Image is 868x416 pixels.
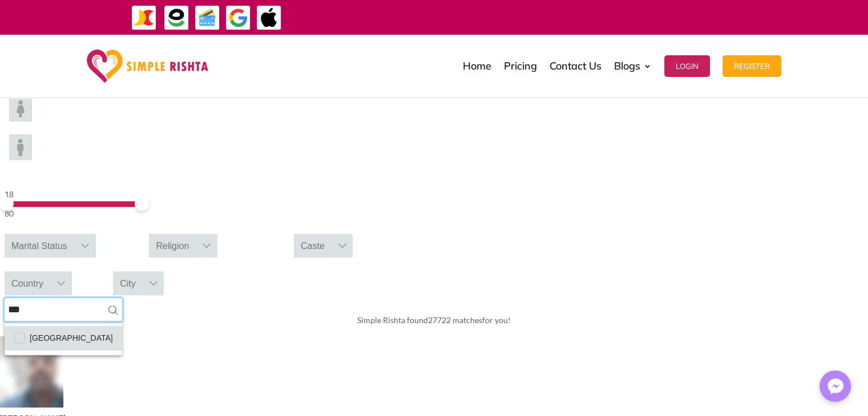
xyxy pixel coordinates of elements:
img: Credit Cards [195,5,220,31]
div: Religion [149,234,196,258]
div: Caste [294,234,332,258]
div: Marital Status [5,234,74,258]
a: Pricing [504,38,537,95]
a: Register [722,38,781,95]
span: 27722 matches [428,315,482,325]
img: GooglePay-icon [225,5,251,31]
span: Simple Rishta found for you! [357,315,511,325]
a: Login [664,38,710,95]
li: Pakistan [5,326,122,350]
a: Contact Us [550,38,601,95]
a: Blogs [614,38,652,95]
span: [GEOGRAPHIC_DATA] [30,331,113,345]
img: Messenger [824,375,847,398]
img: JazzCash-icon [131,5,157,31]
a: Home [463,38,491,95]
div: City [113,271,143,295]
button: Register [722,55,781,77]
img: EasyPaisa-icon [164,5,189,31]
div: 18 [5,187,140,201]
button: Login [664,55,710,77]
div: 80 [5,207,140,221]
div: Country [5,271,50,295]
img: ApplePay-icon [256,5,282,31]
